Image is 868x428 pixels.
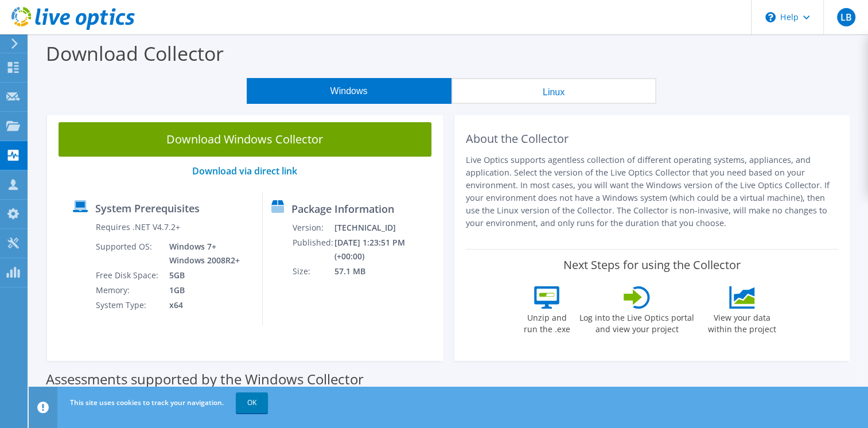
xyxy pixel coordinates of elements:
[334,220,437,235] td: [TECHNICAL_ID]
[837,8,855,26] span: LB
[700,309,783,335] label: View your data within the project
[765,12,776,22] svg: \n
[46,40,224,67] label: Download Collector
[161,268,242,283] td: 5GB
[95,239,161,268] td: Supported OS:
[292,264,334,279] td: Size:
[292,235,334,264] td: Published:
[466,154,839,229] p: Live Optics supports agentless collection of different operating systems, appliances, and applica...
[70,398,224,407] span: This site uses cookies to track your navigation.
[46,373,364,385] label: Assessments supported by the Windows Collector
[292,220,334,235] td: Version:
[161,239,242,268] td: Windows 7+ Windows 2008R2+
[161,298,242,313] td: x64
[334,264,437,279] td: 57.1 MB
[579,309,695,335] label: Log into the Live Optics portal and view your project
[59,122,431,157] a: Download Windows Collector
[161,283,242,298] td: 1GB
[466,132,839,146] h2: About the Collector
[95,298,161,313] td: System Type:
[236,392,268,413] a: OK
[95,268,161,283] td: Free Disk Space:
[95,283,161,298] td: Memory:
[291,203,394,215] label: Package Information
[247,78,451,104] button: Windows
[95,203,200,214] label: System Prerequisites
[451,78,656,104] button: Linux
[334,235,437,264] td: [DATE] 1:23:51 PM (+00:00)
[96,221,180,233] label: Requires .NET V4.7.2+
[520,309,573,335] label: Unzip and run the .exe
[192,165,297,177] a: Download via direct link
[563,258,741,272] label: Next Steps for using the Collector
